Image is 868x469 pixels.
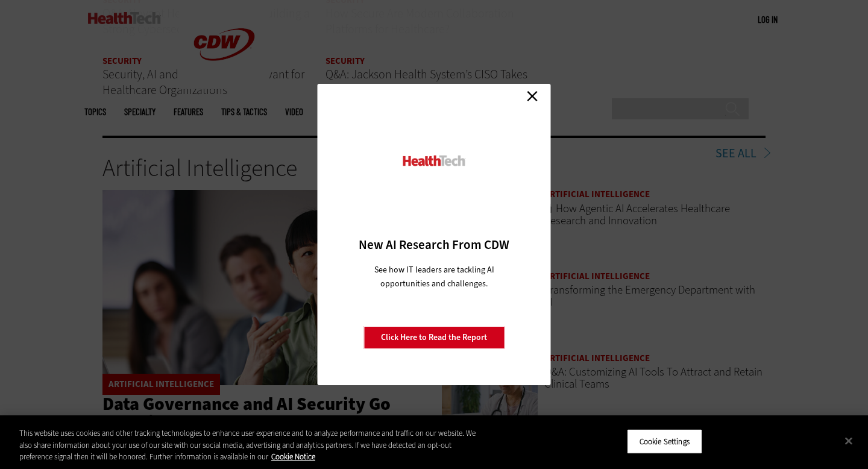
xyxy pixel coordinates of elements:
[363,326,505,349] a: Click Here to Read the Report
[401,154,467,167] img: HealthTech_0.png
[19,427,477,463] div: This website uses cookies and other tracking technologies to enhance user experience and to analy...
[360,263,509,291] p: See how IT leaders are tackling AI opportunities and challenges.
[339,236,530,253] h3: New AI Research From CDW
[271,452,315,462] a: More information about your privacy
[627,429,702,454] button: Cookie Settings
[835,427,862,454] button: Close
[523,87,541,105] a: Close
